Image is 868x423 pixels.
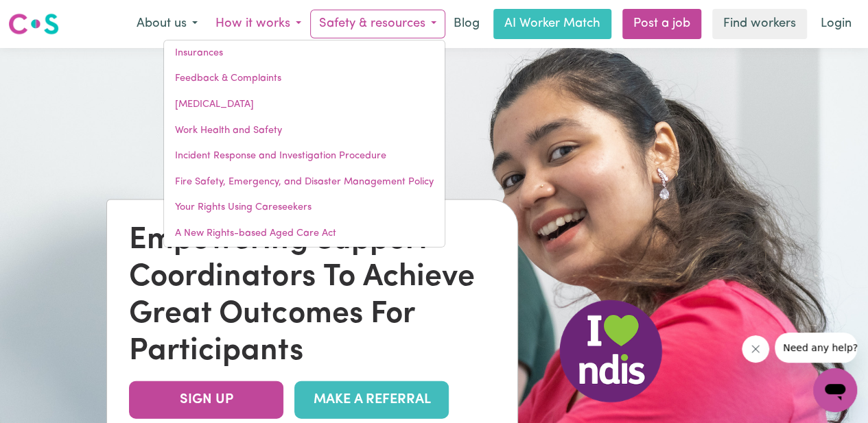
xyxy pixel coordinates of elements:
a: Work Health and Safety [164,118,445,144]
div: Safety & resources [163,40,445,247]
a: MAKE A REFERRAL [294,381,449,419]
a: [MEDICAL_DATA] [164,92,445,118]
a: Login [812,9,860,39]
img: Careseekers logo [8,12,59,36]
a: Find workers [712,9,807,39]
a: SIGN UP [129,381,283,419]
a: Insurances [164,40,445,67]
button: About us [128,10,207,38]
a: Your Rights Using Careseekers [164,195,445,221]
a: A New Rights-based Aged Care Act [164,221,445,247]
a: Fire Safety, Emergency, and Disaster Management Policy [164,169,445,195]
a: Blog [445,9,488,39]
iframe: Close message [742,335,769,363]
iframe: Button to launch messaging window [813,368,857,412]
button: How it works [207,10,310,38]
a: Careseekers logo [8,8,59,40]
a: Incident Response and Investigation Procedure [164,143,445,169]
div: Empowering Support Coordinators To Achieve Great Outcomes For Participants [129,222,495,370]
a: AI Worker Match [493,9,611,39]
a: Feedback & Complaints [164,66,445,92]
a: Post a job [622,9,701,39]
button: Safety & resources [310,10,445,38]
span: Need any help? [8,10,83,21]
img: NDIS Logo [559,300,662,402]
iframe: Message from company [775,333,857,363]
